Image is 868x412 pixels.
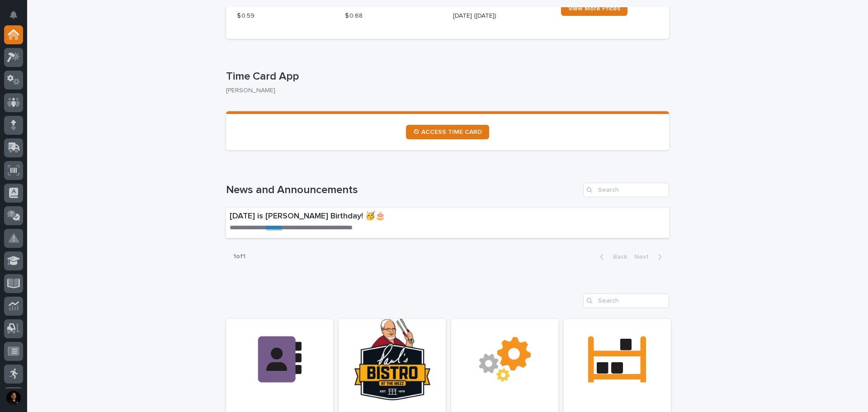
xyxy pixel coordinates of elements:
span: View More Prices [568,5,620,12]
a: ⏲ ACCESS TIME CARD [406,125,489,139]
span: ⏲ ACCESS TIME CARD [413,129,482,135]
h1: News and Announcements [226,184,580,197]
div: Notifications [11,11,23,25]
p: 1 of 1 [226,246,253,268]
p: $ 0.59 [237,11,334,21]
p: Time Card App [226,70,665,83]
button: users-avatar [4,388,23,407]
button: Back [593,253,631,261]
span: Next [634,254,654,260]
p: [DATE] ([DATE]) [453,11,550,21]
p: $ 0.68 [345,11,442,21]
span: Back [608,254,627,260]
p: [DATE] is [PERSON_NAME] Birthday! 🥳🎂 [230,212,533,222]
button: Notifications [4,5,23,24]
input: Search [583,294,669,308]
a: View More Prices [561,1,627,16]
p: [PERSON_NAME] [226,87,662,95]
button: Next [631,253,669,261]
input: Search [583,183,669,197]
